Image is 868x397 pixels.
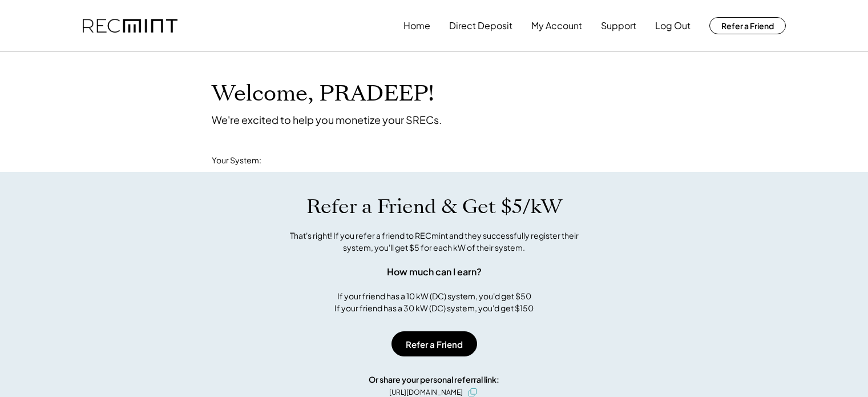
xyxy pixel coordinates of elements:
[212,81,434,107] h1: Welcome, PRADEEP!
[601,14,636,37] button: Support
[391,331,477,356] button: Refer a Friend
[277,230,591,254] div: That's right! If you refer a friend to RECmint and they successfully register their system, you'l...
[387,265,482,279] div: How much can I earn?
[403,14,430,37] button: Home
[334,290,534,314] div: If your friend has a 10 kW (DC) system, you'd get $50 If your friend has a 30 kW (DC) system, you...
[212,155,261,166] div: Your System:
[709,17,786,34] button: Refer a Friend
[83,19,177,33] img: recmint-logotype%403x.png
[655,14,691,37] button: Log Out
[531,14,582,37] button: My Account
[306,195,562,219] h1: Refer a Friend & Get $5/kW
[212,113,442,126] div: We're excited to help you monetize your SRECs.
[449,14,512,37] button: Direct Deposit
[369,374,499,386] div: Or share your personal referral link:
